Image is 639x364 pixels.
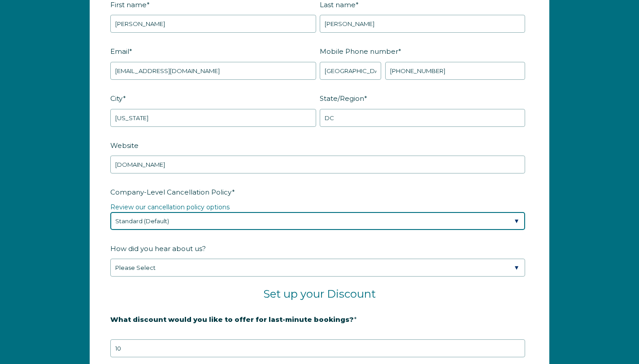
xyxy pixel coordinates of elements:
span: Website [110,139,139,152]
strong: 20% is recommended, minimum of 10% [110,330,251,338]
span: Set up your Discount [263,287,376,300]
a: Review our cancellation policy options [110,203,230,211]
span: Email [110,44,129,58]
span: City [110,91,123,105]
span: State/Region [320,91,364,105]
strong: What discount would you like to offer for last-minute bookings? [110,315,354,324]
span: How did you hear about us? [110,242,206,256]
span: Mobile Phone number [320,44,398,58]
span: Company-Level Cancellation Policy [110,185,232,199]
